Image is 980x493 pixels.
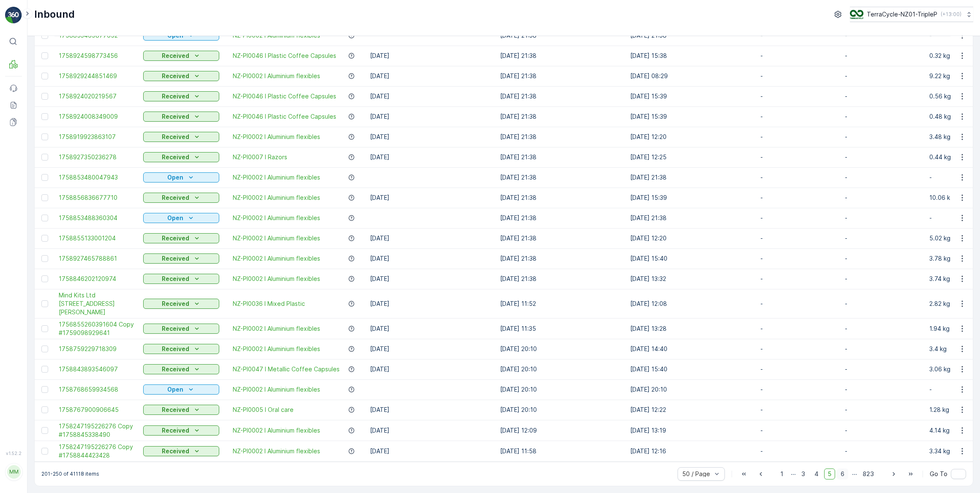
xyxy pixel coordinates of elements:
[233,426,320,435] span: NZ-PI0002 I Aluminium flexibles
[760,426,836,435] p: -
[59,345,135,353] span: 1758759229718309
[760,72,836,80] p: -
[845,193,921,202] p: -
[143,425,219,436] button: Received
[59,72,135,80] a: 1758929244851469
[791,468,796,479] p: ...
[366,66,496,86] td: [DATE]
[845,72,921,80] p: -
[859,468,878,479] span: 823
[233,72,320,80] a: NZ-PI0002 I Aluminium flexibles
[59,320,135,337] a: 1756855260391604 Copy #1759098929641
[496,228,626,248] td: [DATE] 21:38
[59,173,135,182] span: 1758853480047943
[366,289,496,318] td: [DATE]
[845,92,921,101] p: -
[162,133,189,141] p: Received
[41,215,48,221] div: Toggle Row Selected
[59,254,135,263] span: 1758927465788861
[496,339,626,359] td: [DATE] 20:10
[626,318,756,339] td: [DATE] 13:28
[626,127,756,147] td: [DATE] 12:20
[496,106,626,127] td: [DATE] 21:38
[162,447,189,455] p: Received
[41,471,99,477] p: 201-250 of 41118 items
[162,300,189,308] p: Received
[59,443,135,460] span: 1758247195226276 Copy #1758844423428
[626,248,756,269] td: [DATE] 15:40
[59,275,135,283] a: 1758846202120974
[162,324,189,333] p: Received
[233,153,287,161] a: NZ-PI0007 I Razors
[162,365,189,373] p: Received
[233,406,294,414] span: NZ-PI0005 I Oral care
[845,234,921,242] p: -
[626,359,756,379] td: [DATE] 15:40
[366,400,496,420] td: [DATE]
[233,447,320,455] a: NZ-PI0002 I Aluminium flexibles
[845,365,921,373] p: -
[798,468,809,479] span: 3
[496,127,626,147] td: [DATE] 21:38
[233,345,320,353] span: NZ-PI0002 I Aluminium flexibles
[496,86,626,106] td: [DATE] 21:38
[233,112,336,121] a: NZ-PI0046 I Plastic Coffee Capsules
[626,167,756,188] td: [DATE] 21:38
[496,289,626,318] td: [DATE] 11:52
[233,133,320,141] a: NZ-PI0002 I Aluminium flexibles
[233,275,320,283] a: NZ-PI0002 I Aluminium flexibles
[59,193,135,202] a: 1758856836677710
[366,269,496,289] td: [DATE]
[233,92,336,101] a: NZ-PI0046 I Plastic Coffee Capsules
[233,52,336,60] span: NZ-PI0046 I Plastic Coffee Capsules
[143,364,219,374] button: Received
[143,91,219,101] button: Received
[626,106,756,127] td: [DATE] 15:39
[760,365,836,373] p: -
[626,289,756,318] td: [DATE] 12:08
[162,345,189,353] p: Received
[760,92,836,101] p: -
[59,365,135,373] a: 1758843893546097
[59,406,135,414] span: 1758767900906645
[233,193,320,202] span: NZ-PI0002 I Aluminium flexibles
[34,8,75,21] p: Inbound
[41,93,48,100] div: Toggle Row Selected
[496,379,626,400] td: [DATE] 20:10
[233,300,305,308] span: NZ-PI0036 I Mixed Plastic
[845,133,921,141] p: -
[760,254,836,263] p: -
[233,324,320,333] span: NZ-PI0002 I Aluminium flexibles
[143,299,219,309] button: Received
[41,174,48,181] div: Toggle Row Selected
[760,214,836,222] p: -
[59,422,135,439] a: 1758247195226276 Copy #1758845338490
[59,133,135,141] a: 1758919923863107
[143,132,219,142] button: Received
[59,92,135,101] span: 1758924020219567
[366,86,496,106] td: [DATE]
[496,208,626,228] td: [DATE] 21:38
[760,385,836,394] p: -
[760,193,836,202] p: -
[760,324,836,333] p: -
[162,52,189,60] p: Received
[162,193,189,202] p: Received
[41,73,48,79] div: Toggle Row Selected
[59,52,135,60] a: 1758924598773456
[496,318,626,339] td: [DATE] 11:35
[760,133,836,141] p: -
[167,385,183,394] p: Open
[845,52,921,60] p: -
[143,405,219,415] button: Received
[845,275,921,283] p: -
[233,365,340,373] a: NZ-PI0047 I Metallic Coffee Capsules
[845,324,921,333] p: -
[626,441,756,461] td: [DATE] 12:16
[845,112,921,121] p: -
